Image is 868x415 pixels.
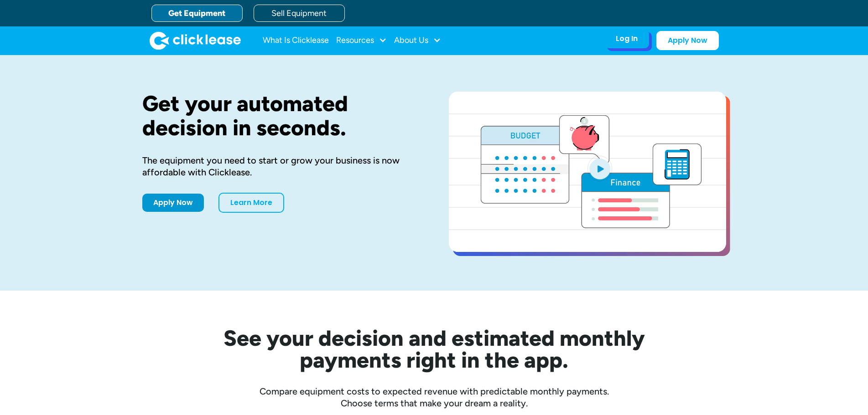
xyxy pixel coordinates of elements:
h2: See your decision and estimated monthly payments right in the app. [179,327,690,371]
a: home [150,31,241,50]
a: Sell Equipment [254,5,345,22]
a: Apply Now [142,194,204,212]
div: The equipment you need to start or grow your business is now affordable with Clicklease. [142,154,420,178]
div: Log In [616,34,638,43]
img: Blue play button logo on a light blue circular background [587,156,612,181]
div: Resources [336,31,387,50]
img: Clicklease logo [150,31,241,50]
a: Learn More [218,193,284,213]
h1: Get your automated decision in seconds. [142,92,420,140]
a: Apply Now [656,31,719,50]
a: Get Equipment [151,5,243,22]
div: About Us [394,31,441,50]
a: What Is Clicklease [263,31,329,50]
div: Compare equipment costs to expected revenue with predictable monthly payments. Choose terms that ... [142,385,726,409]
a: open lightbox [449,92,726,252]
